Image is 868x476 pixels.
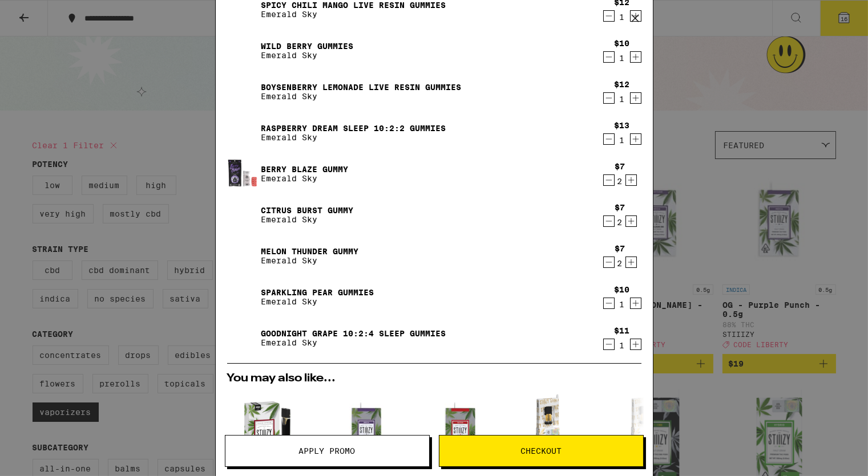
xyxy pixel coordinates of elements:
h2: You may also like... [227,373,641,384]
a: Citrus Burst Gummy [261,206,354,215]
img: STIIIZY - OG - Watermelon Z - 1g [322,390,407,475]
span: Hi. Need any help? [7,8,82,17]
div: 1 [615,300,630,309]
div: $10 [615,39,630,48]
button: Decrement [603,215,615,227]
a: Boysenberry Lemonade Live Resin Gummies [261,83,462,92]
a: Berry Blaze Gummy [261,165,349,174]
img: Berry Blaze Gummy [227,159,259,189]
button: Increment [625,174,637,186]
button: Increment [625,215,637,227]
img: Citrus Burst Gummy [227,199,259,231]
button: Increment [630,51,641,63]
p: Emerald Sky [261,92,462,101]
p: Emerald Sky [261,297,374,306]
img: STIIIZY - Lemon Cherry Gelato Liquid Diamond - 1g [606,390,692,475]
img: Raspberry Dream Sleep 10:2:2 Gummies [227,117,259,149]
img: STIIIZY - OG - Orange Sunset - 1g [417,390,502,475]
button: Decrement [603,133,615,145]
button: Decrement [603,51,615,63]
button: Increment [625,257,637,268]
div: $7 [615,244,625,253]
span: Checkout [520,447,562,455]
a: Sparkling Pear Gummies [261,288,374,297]
button: Decrement [603,339,615,350]
button: Increment [630,92,641,104]
div: 2 [615,259,625,268]
a: Melon Thunder Gummy [261,247,359,256]
img: STIIIZY - Pink Runtz Live Resin Liquid Diamonds - 1g [511,390,597,475]
div: $12 [615,80,630,89]
img: Boysenberry Lemonade Live Resin Gummies [227,76,259,108]
div: 2 [615,177,625,186]
div: 2 [615,218,625,227]
p: Emerald Sky [261,10,446,19]
a: Wild Berry Gummies [261,42,354,51]
div: $7 [615,203,625,212]
div: $7 [615,162,625,171]
div: 1 [615,13,630,22]
img: Goodnight Grape 10:2:4 Sleep Gummies [227,322,259,354]
div: 1 [615,54,630,63]
button: Increment [630,298,641,309]
button: Decrement [603,10,615,22]
p: Emerald Sky [261,256,359,265]
button: Decrement [603,298,615,309]
a: Goodnight Grape 10:2:4 Sleep Gummies [261,329,446,338]
a: Spicy Chili Mango Live Resin Gummies [261,1,446,10]
button: Decrement [603,92,615,104]
div: 1 [615,136,630,145]
a: Raspberry Dream Sleep 10:2:2 Gummies [261,124,446,133]
div: $13 [615,121,630,130]
div: $11 [615,326,630,335]
img: STIIIZY - STIIIZY Black Pro Battery [227,390,313,475]
p: Emerald Sky [261,51,354,60]
button: Checkout [439,435,644,467]
p: Emerald Sky [261,338,446,347]
p: Emerald Sky [261,174,349,183]
button: Increment [630,339,641,350]
p: Emerald Sky [261,215,354,224]
img: Wild Berry Gummies [227,35,259,67]
div: $10 [615,285,630,294]
button: Decrement [603,257,615,268]
img: Melon Thunder Gummy [227,240,259,272]
div: 1 [615,95,630,104]
div: 1 [615,341,630,350]
span: Apply Promo [299,447,356,455]
img: Sparkling Pear Gummies [227,281,259,313]
button: Increment [630,133,641,145]
button: Decrement [603,174,615,186]
p: Emerald Sky [261,133,446,142]
button: Apply Promo [225,435,430,467]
